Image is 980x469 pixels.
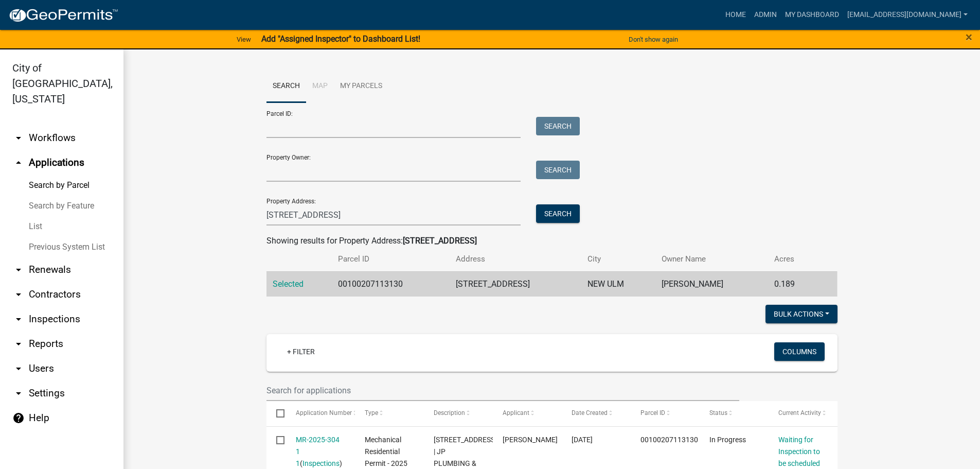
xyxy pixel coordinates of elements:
[536,161,580,179] button: Search
[266,70,306,103] a: Search
[296,409,352,416] span: Application Number
[266,401,286,426] datatable-header-cell: Select
[721,5,750,25] a: Home
[286,401,355,426] datatable-header-cell: Application Number
[778,409,821,416] span: Current Activity
[503,409,529,416] span: Applicant
[536,204,580,223] button: Search
[843,5,972,25] a: [EMAIL_ADDRESS][DOMAIN_NAME]
[709,436,746,444] span: In Progress
[334,70,388,103] a: My Parcels
[581,247,656,271] th: City
[12,157,25,169] i: arrow_drop_up
[450,271,581,297] td: [STREET_ADDRESS]
[279,342,323,361] a: + Filter
[631,401,700,426] datatable-header-cell: Parcel ID
[750,5,781,25] a: Admin
[966,31,972,43] button: Close
[709,409,727,416] span: Status
[332,247,449,271] th: Parcel ID
[781,5,843,25] a: My Dashboard
[12,288,25,301] i: arrow_drop_down
[12,412,25,424] i: help
[403,236,477,246] strong: [STREET_ADDRESS]
[966,30,972,44] span: ×
[774,342,825,361] button: Columns
[12,313,25,325] i: arrow_drop_down
[493,401,562,426] datatable-header-cell: Applicant
[655,247,768,271] th: Owner Name
[625,31,682,48] button: Don't show again
[12,132,25,144] i: arrow_drop_down
[778,436,820,467] a: Waiting for Inspection to be scheduled
[655,271,768,297] td: [PERSON_NAME]
[332,271,449,297] td: 00100207113130
[424,401,493,426] datatable-header-cell: Description
[450,247,581,271] th: Address
[765,305,838,323] button: Bulk Actions
[769,401,838,426] datatable-header-cell: Current Activity
[572,436,593,444] span: 08/14/2025
[768,271,818,297] td: 0.189
[503,436,558,444] span: Bethany
[261,34,420,44] strong: Add "Assigned Inspector" to Dashboard List!
[302,459,340,467] a: Inspections
[296,434,345,469] div: ( )
[640,409,665,416] span: Parcel ID
[572,409,608,416] span: Date Created
[700,401,769,426] datatable-header-cell: Status
[355,401,424,426] datatable-header-cell: Type
[296,436,340,467] a: MR-2025-304 1 1
[12,362,25,375] i: arrow_drop_down
[434,409,465,416] span: Description
[12,387,25,399] i: arrow_drop_down
[12,264,25,276] i: arrow_drop_down
[12,338,25,350] i: arrow_drop_down
[536,117,580,135] button: Search
[365,436,407,467] span: Mechanical Residential Permit - 2025
[640,436,698,444] span: 00100207113130
[266,235,838,247] div: Showing results for Property Address:
[562,401,631,426] datatable-header-cell: Date Created
[365,409,378,416] span: Type
[768,247,818,271] th: Acres
[581,271,656,297] td: NEW ULM
[266,380,740,401] input: Search for applications
[273,279,304,289] a: Selected
[233,31,255,48] a: View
